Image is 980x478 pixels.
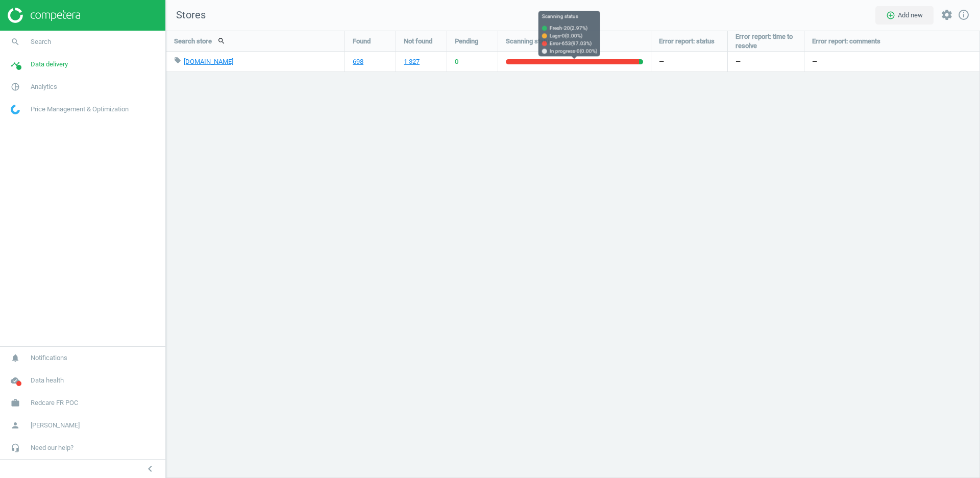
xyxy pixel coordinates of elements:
[651,52,727,71] div: —
[941,9,953,21] i: settings
[6,77,25,97] i: pie_chart_outlined
[31,60,68,69] span: Data delivery
[542,13,597,20] div: Scanning status
[455,37,478,46] span: Pending
[455,57,458,66] span: 0
[958,9,970,21] i: info_outline
[137,462,163,475] button: chevron_left
[506,37,553,46] span: Scanning status
[353,57,363,66] a: 698
[11,105,20,114] img: wGWNvw8QSZomAAAAABJRU5ErkJggg==
[958,9,970,22] a: info_outline
[542,25,597,32] div: Fresh - 20 ( 2.97 %)
[804,52,980,71] div: —
[31,421,80,430] span: [PERSON_NAME]
[936,4,958,26] button: settings
[144,463,156,475] i: chevron_left
[31,82,57,91] span: Analytics
[736,57,741,66] span: —
[31,353,67,363] span: Notifications
[6,55,25,74] i: timeline
[31,105,129,114] span: Price Management & Optimization
[31,37,51,46] span: Search
[404,57,420,66] a: 1 327
[736,32,796,51] span: Error report: time to resolve
[31,376,64,385] span: Data health
[542,33,597,40] div: Lags - 0 ( 0.00 %)
[8,8,80,23] img: ajHJNr6hYgQAAAAASUVORK5CYII=
[6,416,25,435] i: person
[6,438,25,458] i: headset_mic
[31,443,73,452] span: Need our help?
[875,6,934,25] button: add_circle_outlineAdd new
[174,57,181,64] i: local_offer
[659,37,715,46] span: Error report: status
[812,37,880,46] span: Error report: comments
[166,31,345,51] div: Search store
[6,32,25,52] i: search
[542,40,597,47] div: Error - 653 ( 97.03 %)
[353,37,371,46] span: Found
[31,398,78,408] span: Redcare FR POC
[6,393,25,413] i: work
[886,11,895,20] i: add_circle_outline
[404,37,432,46] span: Not found
[166,8,206,22] span: Stores
[6,371,25,390] i: cloud_done
[542,47,597,55] div: In progress - 0 ( 0.00 %)
[212,32,231,50] button: search
[184,58,233,65] a: [DOMAIN_NAME]
[6,348,25,368] i: notifications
